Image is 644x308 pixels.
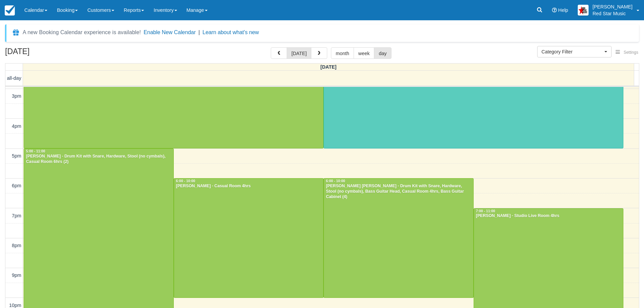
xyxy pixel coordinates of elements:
[578,5,589,16] img: A2
[5,47,91,60] h2: [DATE]
[287,47,311,59] button: [DATE]
[12,183,21,188] span: 6pm
[558,7,568,13] span: Help
[552,8,557,13] i: Help
[542,48,603,55] span: Category Filter
[326,184,472,200] div: [PERSON_NAME] [PERSON_NAME] - Drum Kit with Snare, Hardware, Stool (no cymbals), Bass Guitar Head...
[476,213,622,219] div: [PERSON_NAME] - Studio Live Room 4hrs
[26,154,172,165] div: [PERSON_NAME] - Drum Kit with Snare, Hardware, Stool (no cymbals), Casual Room 6hrs (2)
[12,123,21,129] span: 4pm
[374,47,391,59] button: day
[331,47,354,59] button: month
[537,46,612,57] button: Category Filter
[324,178,474,298] a: 6:00 - 10:00[PERSON_NAME] [PERSON_NAME] - Drum Kit with Snare, Hardware, Stool (no cymbals), Bass...
[593,3,633,10] p: [PERSON_NAME]
[176,179,195,183] span: 6:00 - 10:00
[202,29,259,35] a: Learn about what's new
[12,273,21,278] span: 9pm
[320,64,337,70] span: [DATE]
[26,149,45,153] span: 5:00 - 11:00
[5,5,15,16] img: checkfront-main-nav-mini-logo.png
[326,179,345,183] span: 6:00 - 10:00
[612,48,642,57] button: Settings
[624,50,638,55] span: Settings
[23,28,141,37] div: A new Booking Calendar experience is available!
[12,243,21,248] span: 8pm
[198,29,200,35] span: |
[12,93,21,99] span: 3pm
[7,75,21,81] span: all-day
[12,213,21,218] span: 7pm
[176,184,322,189] div: [PERSON_NAME] - Casual Room 4hrs
[354,47,375,59] button: week
[174,178,324,298] a: 6:00 - 10:00[PERSON_NAME] - Casual Room 4hrs
[593,10,633,17] p: Red Star Music
[9,303,21,308] span: 10pm
[476,209,495,213] span: 7:00 - 11:00
[12,153,21,159] span: 5pm
[144,29,196,36] button: Enable New Calendar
